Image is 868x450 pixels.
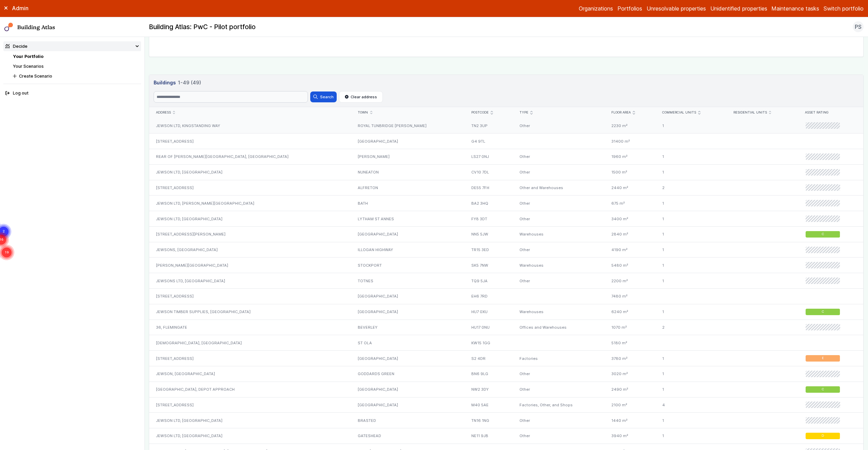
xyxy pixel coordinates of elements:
[149,149,351,165] div: REAR OF [PERSON_NAME][GEOGRAPHIC_DATA], [GEOGRAPHIC_DATA]
[513,397,605,413] div: Factories, Other, and Shops
[513,242,605,258] div: Other
[822,232,824,237] span: C
[605,226,656,242] div: 2840 m²
[149,242,351,258] div: JEWSONS, [GEOGRAPHIC_DATA]
[149,366,863,382] a: JEWSON, [GEOGRAPHIC_DATA]GODDARDS GREENBN6 9LGOther3020 m²1
[351,397,465,413] div: [GEOGRAPHIC_DATA]
[351,335,465,351] div: ST OLA
[465,351,513,366] div: S2 4DR
[465,134,513,149] div: G4 9TL
[149,382,863,397] a: [GEOGRAPHIC_DATA], DEPOT APPROACH[GEOGRAPHIC_DATA]NW2 3DYOther2490 m²1C
[149,196,863,211] a: JEWSON LTD, [PERSON_NAME][GEOGRAPHIC_DATA]BATHBA2 3HQOther675 m²1
[771,4,819,13] a: Maintenance tasks
[149,164,351,180] div: JEWSON LTD, [GEOGRAPHIC_DATA]
[656,196,727,211] div: 1
[824,4,864,13] button: Switch portfolio
[605,149,656,165] div: 1960 m²
[149,289,351,304] div: [STREET_ADDRESS]
[855,23,862,31] span: PS
[465,366,513,382] div: BN6 9LG
[351,164,465,180] div: NUNEATON
[149,273,351,289] div: JEWSONS LTD, [GEOGRAPHIC_DATA]
[351,428,465,444] div: GATESHEAD
[605,382,656,397] div: 2490 m²
[656,242,727,258] div: 1
[656,397,727,413] div: 4
[733,110,791,115] div: Residential units
[822,356,824,361] span: E
[465,304,513,320] div: HU7 0XU
[656,382,727,397] div: 1
[149,428,863,444] a: JEWSON LTD, [GEOGRAPHIC_DATA]GATESHEADNE11 9JBOther3940 m²1D
[178,79,201,86] span: 1-49 (49)
[149,118,351,133] div: JEWSON LTD, KINGSTANDING WAY
[149,304,863,320] a: JEWSON TIMBER SUPPLIES, [GEOGRAPHIC_DATA][GEOGRAPHIC_DATA]HU7 0XUWarehouses6240 m²1C
[513,226,605,242] div: Warehouses
[351,196,465,211] div: BATH
[805,110,857,115] div: Asset rating
[465,118,513,133] div: TN2 3UP
[339,91,383,103] button: Clear address
[513,258,605,273] div: Warehouses
[605,196,656,211] div: 675 m²
[465,335,513,351] div: KW15 1GG
[351,226,465,242] div: [GEOGRAPHIC_DATA]
[513,149,605,165] div: Other
[149,164,863,180] a: JEWSON LTD, [GEOGRAPHIC_DATA]NUNEATONCV10 7DLOther1500 m²1
[465,413,513,428] div: TN16 1NG
[149,196,351,211] div: JEWSON LTD, [PERSON_NAME][GEOGRAPHIC_DATA]
[605,242,656,258] div: 4190 m²
[519,110,598,115] div: Type
[149,382,351,397] div: [GEOGRAPHIC_DATA], DEPOT APPROACH
[351,320,465,335] div: BEVERLEY
[465,428,513,444] div: NE11 9JB
[149,180,863,196] a: [STREET_ADDRESS]ALFRETONDE55 7FHOther and Warehouses2440 m²2
[605,413,656,428] div: 1440 m²
[149,258,863,273] a: [PERSON_NAME][GEOGRAPHIC_DATA]STOCKPORTSK5 7NWWarehouses5480 m²1
[465,258,513,273] div: SK5 7NW
[605,320,656,335] div: 1070 m²
[149,351,863,366] a: [STREET_ADDRESS][GEOGRAPHIC_DATA]S2 4DRFactories3780 m²1E
[605,289,656,304] div: 7480 m²
[513,304,605,320] div: Warehouses
[149,366,351,382] div: JEWSON, [GEOGRAPHIC_DATA]
[465,242,513,258] div: TR15 3ED
[149,397,351,413] div: [STREET_ADDRESS]
[656,320,727,335] div: 2
[149,320,863,335] a: 36, FLEMINGATEBEVERLEYHU17 0NUOffices and Warehouses1070 m²2
[351,413,465,428] div: BRASTED
[822,434,824,438] span: D
[656,351,727,366] div: 1
[465,382,513,397] div: NW2 3DY
[513,211,605,227] div: Other
[149,351,351,366] div: [STREET_ADDRESS]
[465,196,513,211] div: BA2 3HQ
[513,366,605,382] div: Other
[149,226,863,242] a: [STREET_ADDRESS][PERSON_NAME][GEOGRAPHIC_DATA]NN5 5JWWarehouses2840 m²1C
[513,196,605,211] div: Other
[154,79,859,86] h3: Buildings
[351,366,465,382] div: GODDARDS GREEN
[149,149,863,165] a: REAR OF [PERSON_NAME][GEOGRAPHIC_DATA], [GEOGRAPHIC_DATA][PERSON_NAME]LS27 0NJOther1960 m²1
[149,413,863,428] a: JEWSON LTD, [GEOGRAPHIC_DATA]BRASTEDTN16 1NGOther1440 m²1
[513,164,605,180] div: Other
[149,320,351,335] div: 36, FLEMINGATE
[605,134,656,149] div: 31400 m²
[605,180,656,196] div: 2440 m²
[656,180,727,196] div: 2
[149,428,351,444] div: JEWSON LTD, [GEOGRAPHIC_DATA]
[351,258,465,273] div: STOCKPORT
[149,304,351,320] div: JEWSON TIMBER SUPPLIES, [GEOGRAPHIC_DATA]
[351,273,465,289] div: TOTNES
[605,118,656,133] div: 2230 m²
[656,413,727,428] div: 1
[605,304,656,320] div: 6240 m²
[605,273,656,289] div: 2200 m²
[5,43,27,49] div: Decide
[662,110,720,115] div: Commercial units
[513,180,605,196] div: Other and Warehouses
[351,304,465,320] div: [GEOGRAPHIC_DATA]
[149,211,863,227] a: JEWSON LTD, [GEOGRAPHIC_DATA]LYTHAM ST ANNESFY8 3DTOther3400 m²1
[656,118,727,133] div: 1
[149,118,863,133] a: JEWSON LTD, KINGSTANDING WAYROYAL TUNBRIDGE [PERSON_NAME]TN2 3UPOther2230 m²1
